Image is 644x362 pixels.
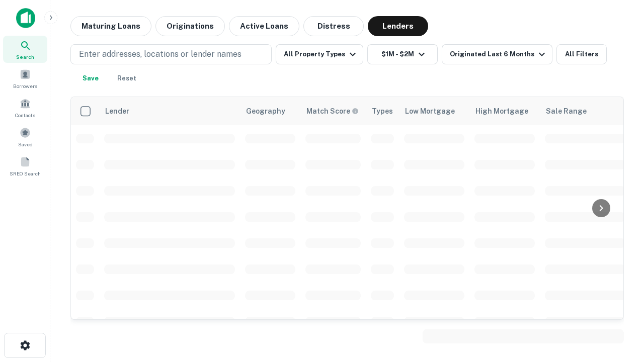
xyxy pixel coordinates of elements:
button: Maturing Loans [70,16,151,36]
th: Low Mortgage [399,97,469,125]
div: Low Mortgage [405,105,455,117]
iframe: Chat Widget [594,249,644,298]
div: Capitalize uses an advanced AI algorithm to match your search with the best lender. The match sco... [306,106,359,117]
p: Enter addresses, locations or lender names [79,48,242,60]
button: Save your search to get updates of matches that match your search criteria. [74,68,107,88]
div: Geography [246,105,285,117]
span: Borrowers [13,82,37,90]
button: Lenders [368,16,428,36]
span: SREO Search [10,169,41,177]
th: Capitalize uses an advanced AI algorithm to match your search with the best lender. The match sco... [300,97,366,125]
button: Originated Last 6 Months [442,44,552,64]
div: Sale Range [546,105,587,117]
button: All Property Types [276,44,363,64]
span: Saved [18,140,33,148]
span: Contacts [15,111,35,119]
th: Types [366,97,399,125]
a: Borrowers [3,65,47,92]
th: Geography [240,97,300,125]
button: Distress [303,16,364,36]
button: Reset [111,68,143,88]
img: capitalize-icon.png [16,8,35,28]
th: Lender [99,97,240,125]
h6: Match Score [306,106,357,117]
a: Saved [3,123,47,150]
div: High Mortgage [475,105,528,117]
button: Originations [155,16,225,36]
div: Types [372,105,393,117]
div: Originated Last 6 Months [450,48,548,60]
button: All Filters [556,44,607,64]
div: Lender [105,105,129,117]
a: Search [3,36,47,63]
th: Sale Range [540,97,630,125]
a: Contacts [3,94,47,121]
button: Active Loans [229,16,299,36]
a: SREO Search [3,152,47,179]
span: Search [16,53,34,61]
th: High Mortgage [469,97,540,125]
button: $1M - $2M [367,44,438,64]
button: Enter addresses, locations or lender names [70,44,272,64]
